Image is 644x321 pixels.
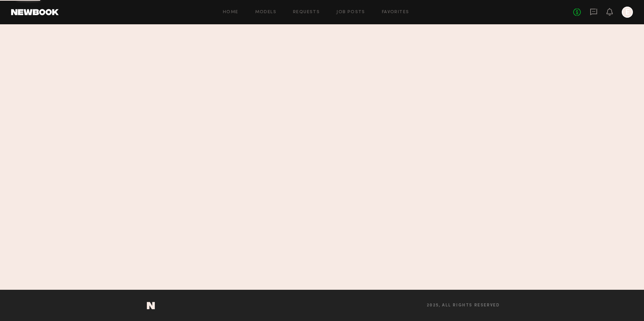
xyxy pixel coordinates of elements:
[223,10,239,15] a: Home
[622,7,633,18] a: E
[427,303,500,308] span: 2025, all rights reserved
[336,10,365,15] a: Job Posts
[293,10,320,15] a: Requests
[382,10,409,15] a: Favorites
[255,10,276,15] a: Models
